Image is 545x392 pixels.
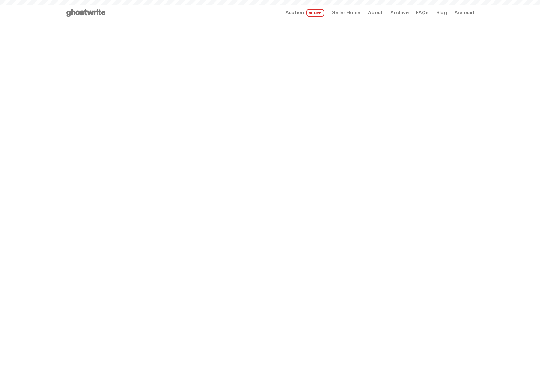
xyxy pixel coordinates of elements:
[390,10,408,15] a: Archive
[368,10,383,15] a: About
[416,10,428,15] a: FAQs
[332,10,360,15] a: Seller Home
[455,10,475,15] a: Account
[436,10,447,15] a: Blog
[285,10,304,15] span: Auction
[285,9,324,17] a: Auction LIVE
[306,9,324,17] span: LIVE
